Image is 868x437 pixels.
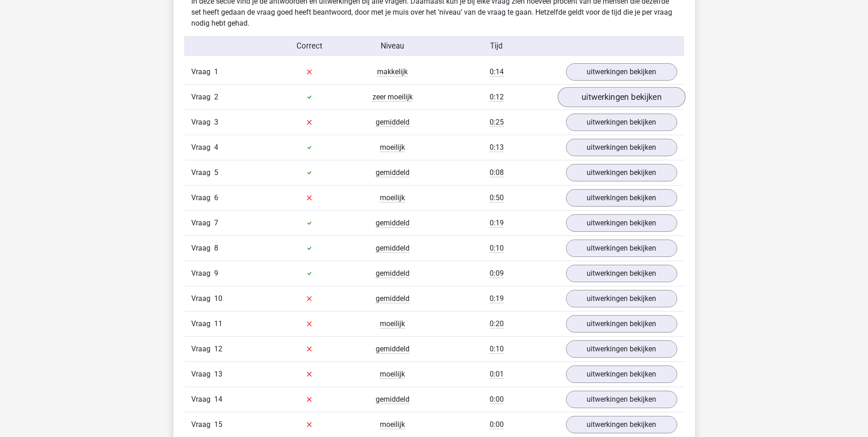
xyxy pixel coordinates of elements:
a: uitwerkingen bekijken [566,340,677,358]
span: moeilijk [380,370,405,379]
span: Vraag [191,369,214,380]
a: uitwerkingen bekijken [566,114,677,131]
span: 1 [214,67,218,76]
span: moeilijk [380,420,405,429]
span: 7 [214,218,218,227]
span: 15 [214,420,222,429]
span: 10 [214,294,222,303]
div: Correct [268,40,351,52]
span: 0:14 [490,67,504,76]
span: 12 [214,344,222,353]
span: 13 [214,370,222,378]
span: 2 [214,93,218,101]
span: gemiddeld [376,218,410,228]
span: 0:00 [490,420,504,429]
span: gemiddeld [376,118,410,127]
a: uitwerkingen bekijken [566,214,677,232]
a: uitwerkingen bekijken [566,164,677,181]
span: Vraag [191,167,214,178]
span: 11 [214,319,222,328]
span: Vraag [191,142,214,153]
a: uitwerkingen bekijken [566,315,677,333]
span: 0:12 [490,93,504,102]
span: 3 [214,118,218,126]
a: uitwerkingen bekijken [566,290,677,307]
span: gemiddeld [376,168,410,177]
a: uitwerkingen bekijken [566,391,677,408]
span: 0:50 [490,193,504,202]
div: Niveau [351,40,434,52]
span: 0:25 [490,118,504,127]
span: gemiddeld [376,395,410,404]
span: 0:01 [490,370,504,379]
span: 0:10 [490,344,504,354]
span: Vraag [191,92,214,103]
span: gemiddeld [376,294,410,303]
span: moeilijk [380,143,405,152]
a: uitwerkingen bekijken [566,366,677,383]
span: 5 [214,168,218,177]
span: 8 [214,244,218,252]
span: Vraag [191,394,214,405]
span: Vraag [191,419,214,430]
a: uitwerkingen bekijken [566,139,677,156]
span: moeilijk [380,193,405,202]
span: 0:09 [490,269,504,278]
span: Vraag [191,117,214,128]
div: Tijd [434,40,559,52]
span: Vraag [191,268,214,279]
span: 0:19 [490,294,504,303]
span: Vraag [191,318,214,329]
span: 9 [214,269,218,278]
span: zeer moeilijk [372,93,413,102]
span: 0:19 [490,218,504,228]
span: 4 [214,143,218,152]
span: moeilijk [380,319,405,328]
span: gemiddeld [376,244,410,253]
span: 0:08 [490,168,504,177]
a: uitwerkingen bekijken [566,416,677,433]
span: 14 [214,395,222,404]
span: Vraag [191,344,214,355]
span: 6 [214,193,218,202]
span: 0:20 [490,319,504,328]
span: Vraag [191,192,214,203]
span: makkelijk [377,67,408,76]
a: uitwerkingen bekijken [566,240,677,257]
span: 0:13 [490,143,504,152]
span: Vraag [191,218,214,229]
span: gemiddeld [376,344,410,354]
span: Vraag [191,66,214,77]
span: Vraag [191,243,214,254]
span: 0:10 [490,244,504,253]
a: uitwerkingen bekijken [566,63,677,81]
a: uitwerkingen bekijken [566,189,677,207]
span: 0:00 [490,395,504,404]
a: uitwerkingen bekijken [566,265,677,282]
span: Vraag [191,293,214,304]
span: gemiddeld [376,269,410,278]
a: uitwerkingen bekijken [557,87,685,107]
